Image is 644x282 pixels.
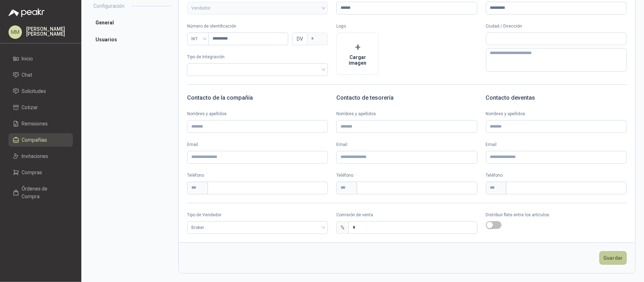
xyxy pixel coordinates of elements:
[8,117,73,130] a: Remisiones
[90,33,171,47] a: Usuarios
[599,251,627,265] button: Guardar
[8,133,73,147] a: Compañías
[191,34,205,44] span: NIT
[336,212,477,218] label: Comisión de venta
[26,27,73,36] p: [PERSON_NAME] [PERSON_NAME]
[187,23,328,30] p: Número de identificación
[8,166,73,179] a: Compras
[486,141,627,148] label: Email
[336,23,477,30] p: Logo
[22,87,46,95] span: Solicitudes
[486,23,627,30] p: Ciudad / Dirección
[191,222,324,233] span: Broker
[22,185,66,200] span: Órdenes de Compra
[22,104,38,111] span: Cotizar
[336,172,477,179] p: Teléfono
[22,71,33,79] span: Chat
[187,93,328,102] h3: Contacto de la compañía
[336,141,477,148] label: Email
[187,141,328,148] label: Email
[336,93,477,102] h3: Contacto de tesorería
[22,152,48,160] span: Invitaciones
[486,93,627,102] h3: Contacto de ventas
[187,111,328,117] label: Nombres y apellidos
[90,16,171,30] a: General
[336,111,477,117] label: Nombres y apellidos
[8,68,73,82] a: Chat
[336,221,348,234] div: %
[22,55,33,63] span: Inicio
[187,212,328,218] label: Tipo de Vendedor
[486,172,627,179] p: Teléfono
[187,172,328,179] p: Teléfono
[486,212,627,218] p: Distribuir flete entre los artículos
[8,8,45,17] img: Logo peakr
[22,169,42,176] span: Compras
[486,111,627,117] label: Nombres y apellidos
[187,54,328,60] p: Tipo de Integración
[8,182,73,203] a: Órdenes de Compra
[22,136,47,144] span: Compañías
[8,84,73,98] a: Solicitudes
[8,25,22,39] div: MM
[191,3,324,13] span: Vendedor
[93,2,124,10] h2: Configuración
[336,33,379,75] button: +Cargar imagen
[8,52,73,65] a: Inicio
[292,33,307,45] span: DV
[8,149,73,163] a: Invitaciones
[8,101,73,114] a: Cotizar
[22,120,48,128] span: Remisiones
